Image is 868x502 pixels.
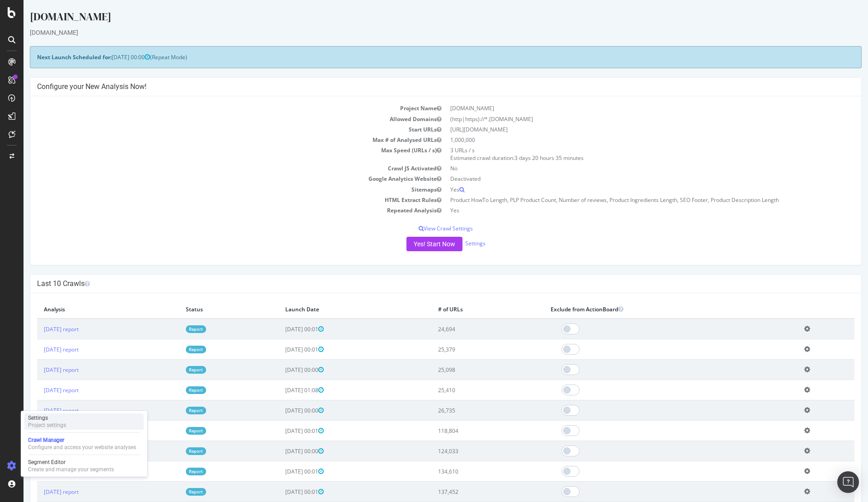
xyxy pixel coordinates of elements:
[408,461,520,482] td: 134,610
[20,386,55,394] a: [DATE] report
[408,400,520,421] td: 26,735
[14,163,422,174] td: Crawl JS Activated
[20,488,55,496] a: [DATE] report
[14,174,422,184] td: Google Analytics Website
[14,53,88,61] strong: Next Launch Scheduled for:
[422,114,831,124] td: (http|https)://*.[DOMAIN_NAME]
[262,447,300,455] span: [DATE] 00:00
[20,427,55,435] a: [DATE] report
[20,407,55,414] a: [DATE] report
[262,468,300,475] span: [DATE] 00:01
[28,466,114,473] div: Create and manage your segments
[162,427,183,435] a: Report
[408,380,520,400] td: 25,410
[14,184,422,195] td: Sitemaps
[28,436,136,444] div: Crawl Manager
[28,422,66,429] div: Project settings
[156,300,255,319] th: Status
[6,9,838,28] div: [DOMAIN_NAME]
[28,459,114,466] div: Segment Editor
[262,325,300,333] span: [DATE] 00:01
[520,300,774,319] th: Exclude from ActionBoard
[14,300,156,319] th: Analysis
[162,407,183,414] a: Report
[24,458,144,474] a: Segment EditorCreate and manage your segments
[383,237,439,251] button: Yes! Start Now
[408,482,520,502] td: 137,452
[24,413,144,430] a: SettingsProject settings
[28,444,136,451] div: Configure and access your website analyses
[422,174,831,184] td: Deactivated
[14,225,831,232] p: View Crawl Settings
[408,319,520,339] td: 24,694
[442,239,462,247] a: Settings
[162,488,183,496] a: Report
[255,300,408,319] th: Launch Date
[491,154,560,162] span: 3 days 20 hours 35 minutes
[262,366,300,374] span: [DATE] 00:00
[24,436,144,452] a: Crawl ManagerConfigure and access your website analyses
[162,468,183,475] a: Report
[20,468,55,475] a: [DATE] report
[20,447,55,455] a: [DATE] report
[14,145,422,163] td: Max Speed (URLs / s)
[14,114,422,124] td: Allowed Domains
[837,471,859,493] div: Open Intercom Messenger
[422,163,831,174] td: No
[28,414,66,422] div: Settings
[162,366,183,374] a: Report
[422,205,831,216] td: Yes
[422,195,831,205] td: Product HowTo Length, PLP Product Count, Number of reviews, Product Ingredients Length, SEO Foote...
[408,421,520,441] td: 118,804
[262,427,300,435] span: [DATE] 00:01
[88,53,127,61] span: [DATE] 00:00
[408,300,520,319] th: # of URLs
[422,184,831,195] td: Yes
[6,28,838,37] div: [DOMAIN_NAME]
[408,339,520,360] td: 25,379
[262,407,300,414] span: [DATE] 00:00
[422,145,831,163] td: 3 URLs / s Estimated crawl duration:
[422,124,831,135] td: [URL][DOMAIN_NAME]
[6,46,838,68] div: (Repeat Mode)
[14,279,831,288] h4: Last 10 Crawls
[262,386,300,394] span: [DATE] 01:08
[162,346,183,353] a: Report
[14,205,422,216] td: Repeated Analysis
[20,325,55,333] a: [DATE] report
[14,195,422,205] td: HTML Extract Rules
[20,366,55,374] a: [DATE] report
[162,386,183,394] a: Report
[14,103,422,113] td: Project Name
[422,103,831,113] td: [DOMAIN_NAME]
[422,135,831,145] td: 1,000,000
[262,488,300,496] span: [DATE] 00:01
[408,441,520,461] td: 124,033
[162,325,183,333] a: Report
[262,346,300,353] span: [DATE] 00:01
[162,447,183,455] a: Report
[408,360,520,380] td: 25,098
[20,346,55,353] a: [DATE] report
[14,82,831,91] h4: Configure your New Analysis Now!
[14,135,422,145] td: Max # of Analysed URLs
[14,124,422,135] td: Start URLs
